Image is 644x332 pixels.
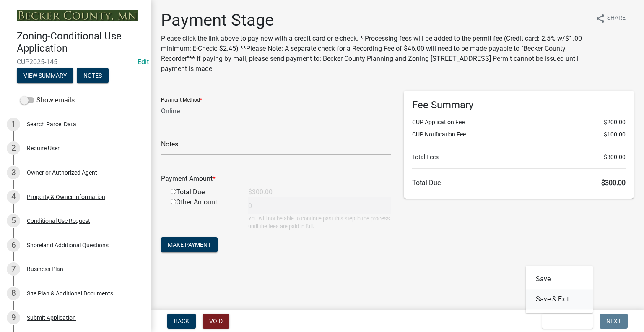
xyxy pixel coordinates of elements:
div: Total Due [164,187,242,197]
button: Back [167,314,196,329]
span: Save & Exit [549,318,581,324]
div: Submit Application [27,315,76,321]
span: $200.00 [604,118,626,127]
div: 8 [7,287,20,300]
span: Back [174,318,189,324]
div: Site Plan & Additional Documents [27,290,113,296]
li: Total Fees [412,153,626,162]
i: share [595,13,605,24]
a: Edit [138,58,149,66]
wm-modal-confirm: Edit Application Number [138,58,149,66]
div: 4 [7,190,20,204]
button: Next [600,314,628,329]
div: 9 [7,311,20,324]
button: View Summary [17,68,73,83]
div: Payment Amount [155,174,397,184]
button: Save & Exit [542,314,593,329]
h1: Payment Stage [161,10,589,30]
h6: Total Due [412,179,626,187]
span: Make Payment [168,241,211,248]
p: Please click the link above to pay now with a credit card or e-check. * Processing fees will be a... [161,34,589,74]
span: Share [607,13,626,24]
div: Require User [27,145,60,151]
div: Save & Exit [526,266,593,313]
label: Show emails [20,95,75,105]
div: Property & Owner Information [27,194,105,200]
div: Shoreland Additional Questions [27,242,109,248]
div: 3 [7,166,20,179]
div: Conditional Use Request [27,218,90,224]
button: Save [526,269,593,289]
div: 1 [7,118,20,131]
h6: Fee Summary [412,99,626,111]
button: shareShare [589,10,632,26]
div: 2 [7,141,20,155]
li: CUP Notification Fee [412,130,626,139]
button: Notes [77,68,109,83]
span: Next [606,318,621,324]
div: Search Parcel Data [27,121,76,127]
img: Becker County, Minnesota [17,10,138,21]
wm-modal-confirm: Summary [17,73,73,79]
div: Other Amount [164,197,242,230]
wm-modal-confirm: Notes [77,73,109,79]
button: Void [203,314,229,329]
div: 7 [7,262,20,276]
div: 5 [7,214,20,227]
div: 6 [7,238,20,252]
span: $300.00 [604,153,626,162]
h4: Zoning-Conditional Use Application [17,30,144,55]
li: CUP Application Fee [412,118,626,127]
button: Make Payment [161,237,218,252]
span: $100.00 [604,130,626,139]
div: Business Plan [27,266,63,272]
span: CUP2025-145 [17,58,134,66]
span: $300.00 [601,179,626,187]
button: Save & Exit [526,289,593,309]
div: Owner or Authorized Agent [27,170,97,175]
